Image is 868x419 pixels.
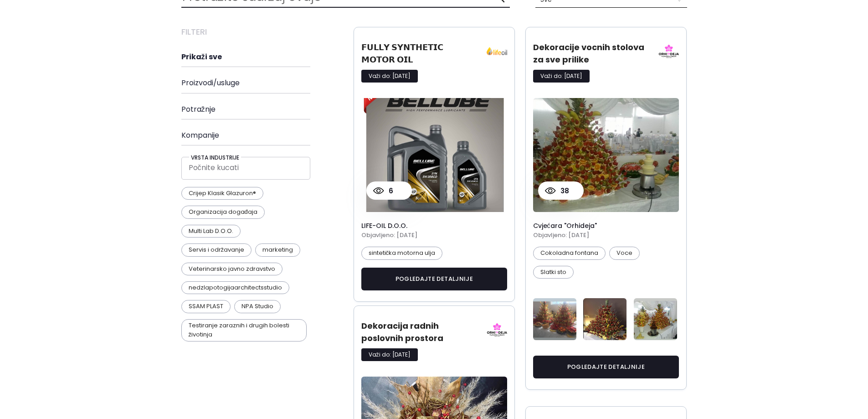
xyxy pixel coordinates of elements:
p: Multi Lab D.O.O. [181,225,241,238]
p: Slatki sto [533,266,574,279]
h4: LIFE-OIL d.o.o. [361,222,508,230]
h3: Filteri [181,27,343,37]
img: view count [373,187,384,194]
p: 6 [384,186,393,197]
p: Cokoladna fontana [533,247,606,259]
p: Važi do: [DATE] [361,348,418,361]
h4: Cvjećara "Orhideja" [533,222,679,230]
img: Error [533,298,576,340]
p: SSAM PLAST [181,300,231,313]
h3: Dekoracija radnih poslovnih prostora [361,320,478,344]
img: product card [361,98,508,212]
button: pogledajte detaljnije [533,356,679,378]
h4: Prikaži sve [181,52,343,61]
p: Voce [609,247,640,259]
p: Crijep Klasik Glazuron® [181,187,263,200]
h3: 𝗙𝗨𝗟𝗟𝗬 𝗦𝗬𝗡𝗧𝗛𝗘𝗧𝗜𝗖 𝗠𝗢𝗧𝗢𝗥 𝗢𝗜𝗟 [361,41,478,66]
h4: Proizvodi/usluge [181,78,343,87]
p: NPA Studio [234,300,281,313]
p: Važi do: [DATE] [361,70,418,83]
p: Važi do: [DATE] [533,70,590,83]
p: Veterinarsko javno zdravstvo [181,263,282,275]
h4: Kompanije [181,131,343,140]
p: marketing [255,243,300,256]
h4: Potražnje [181,105,343,114]
h5: Objavljeno: [DATE] [533,231,679,240]
img: view count [545,187,556,194]
button: pogledajte detaljnije [361,268,508,290]
p: Organizacija događaja [181,206,265,218]
p: Testiranje zaraznih i drugih bolesti životinja [181,319,307,341]
img: product card [533,98,679,212]
h5: Objavljeno: [DATE] [361,231,508,240]
p: Servis i održavanje [181,243,252,256]
img: Error [583,298,627,340]
h3: Dekoracije vocnih stolova za sve prilike [533,41,650,66]
p: nedzlapotogijaarchitectsstudio [181,281,289,294]
p: 38 [556,186,569,197]
h5: Vrsta industrije [189,155,241,161]
img: Error [634,298,677,340]
p: sintetička motorna ulja [361,247,443,259]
